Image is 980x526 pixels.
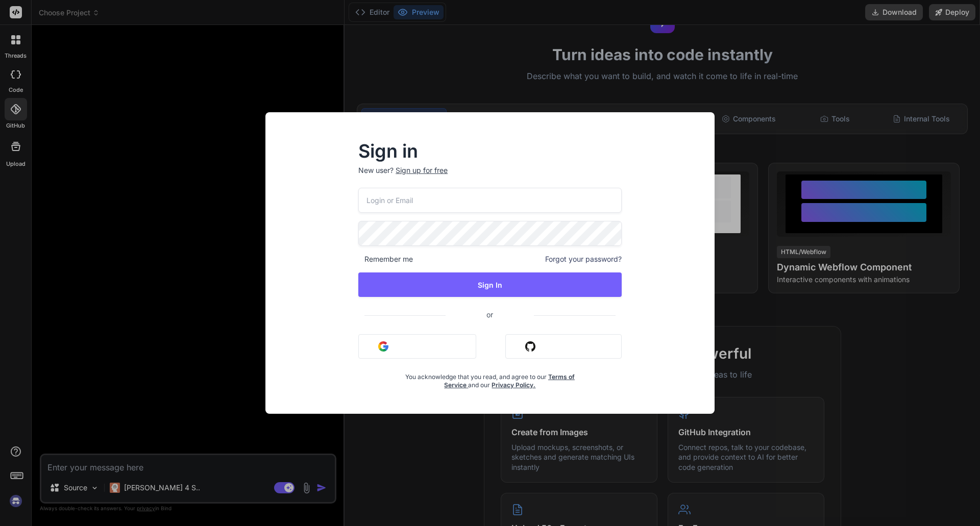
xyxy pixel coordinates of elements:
div: You acknowledge that you read, and agree to our and our [402,367,578,389]
a: Privacy Policy. [492,381,535,389]
div: Sign up for free [396,165,448,176]
button: Sign in with Google [358,334,476,359]
p: New user? [358,165,622,188]
img: github [525,341,535,352]
span: or [446,302,534,327]
span: Forgot your password? [545,254,622,264]
span: Remember me [358,254,413,264]
input: Login or Email [358,188,622,213]
a: Terms of Service [444,373,575,389]
img: google [378,341,388,352]
button: Sign in with Github [505,334,622,359]
button: Sign In [358,272,622,297]
h2: Sign in [358,143,622,159]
